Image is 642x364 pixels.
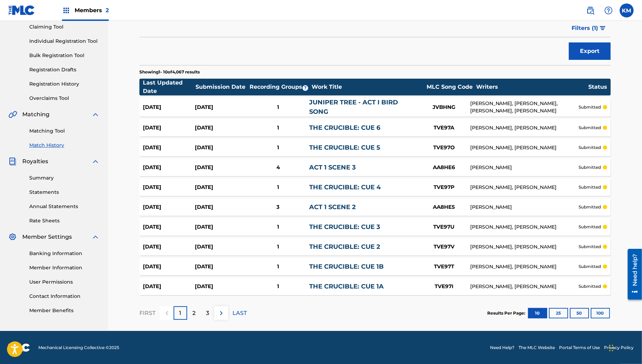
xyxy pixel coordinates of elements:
a: THE CRUCIBLE: CUE 3 [309,223,380,231]
img: help [604,6,613,15]
p: LAST [232,309,247,317]
a: Need Help? [490,345,514,351]
div: Writers [476,83,588,91]
div: [PERSON_NAME], [PERSON_NAME] [470,124,579,132]
div: AA8HE5 [418,203,470,211]
div: [DATE] [195,103,247,111]
p: submitted [579,125,601,131]
div: [PERSON_NAME], [PERSON_NAME] [470,263,579,270]
div: [DATE] [195,203,247,211]
span: Member Settings [22,233,72,241]
p: 1 [179,309,182,317]
p: submitted [579,144,601,151]
div: [DATE] [195,124,247,132]
img: search [586,6,595,15]
p: submitted [579,263,601,270]
a: Member Benefits [29,307,100,314]
div: [DATE] [195,183,247,191]
a: Summary [29,174,100,182]
button: 50 [570,308,589,318]
div: [PERSON_NAME], [PERSON_NAME], [PERSON_NAME], [PERSON_NAME] [470,100,579,114]
img: Member Settings [8,233,17,241]
p: submitted [579,204,601,210]
div: [PERSON_NAME], [PERSON_NAME] [470,223,579,231]
a: JUNIPER TREE - ACT I BIRD SONG [309,98,398,116]
div: User Menu [620,3,634,17]
div: [DATE] [143,283,195,291]
span: Filters ( 1 ) [572,24,598,32]
div: 1 [247,263,309,271]
img: Matching [8,110,17,119]
a: Individual Registration Tool [29,38,100,45]
a: THE CRUCIBLE: CUE 2 [309,243,380,251]
div: [DATE] [143,263,195,271]
div: Submission Date [196,83,248,91]
a: THE CRUCIBLE: CUE 1A [309,283,384,290]
p: submitted [579,224,601,230]
div: [PERSON_NAME], [PERSON_NAME] [470,184,579,191]
div: [PERSON_NAME] [470,204,579,211]
div: Last Updated Date [143,79,195,95]
a: THE CRUCIBLE: CUE 1B [309,263,384,270]
div: [DATE] [195,223,247,231]
button: 25 [549,308,568,318]
div: TVE97O [418,144,470,152]
div: AA8HE6 [418,164,470,172]
div: [PERSON_NAME], [PERSON_NAME] [470,243,579,251]
div: 4 [247,164,309,172]
span: Royalties [22,157,48,166]
div: [DATE] [143,223,195,231]
div: Help [602,3,616,17]
img: expand [91,157,100,166]
div: [PERSON_NAME] [470,164,579,171]
a: THE CRUCIBLE: CUE 6 [309,124,380,132]
div: Status [588,83,607,91]
a: Registration Drafts [29,66,100,73]
img: right [217,309,226,317]
div: [DATE] [143,183,195,191]
a: Matching Tool [29,127,100,135]
div: TVE97A [418,124,470,132]
div: [DATE] [143,103,195,111]
p: submitted [579,283,601,290]
div: TVE97T [418,263,470,271]
a: Contact Information [29,293,100,300]
div: 1 [247,283,309,291]
div: [DATE] [195,243,247,251]
p: submitted [579,104,601,110]
p: FIRST [139,309,155,317]
p: submitted [579,184,601,190]
div: [DATE] [195,283,247,291]
a: Statements [29,189,100,196]
div: [DATE] [195,263,247,271]
div: [DATE] [195,164,247,172]
p: Results Per Page: [487,310,527,316]
a: Registration History [29,80,100,88]
a: ACT 1 SCENE 2 [309,203,356,211]
div: TVE97V [418,243,470,251]
p: submitted [579,164,601,171]
img: expand [91,233,100,241]
div: 1 [247,183,309,191]
button: Export [569,42,611,60]
span: Mechanical Licensing Collective © 2025 [38,345,119,351]
a: THE CRUCIBLE: CUE 4 [309,183,381,191]
p: 3 [206,309,209,317]
span: ? [303,85,308,91]
div: TVE97I [418,283,470,291]
img: logo [8,343,30,352]
a: Rate Sheets [29,217,100,224]
div: TVE97P [418,183,470,191]
div: TVE97U [418,223,470,231]
a: User Permissions [29,278,100,286]
button: 100 [591,308,610,318]
div: 1 [247,144,309,152]
div: [DATE] [143,124,195,132]
div: MLC Song Code [423,83,476,91]
div: 1 [247,124,309,132]
div: JVBHNG [418,103,470,111]
a: Match History [29,142,100,149]
div: [DATE] [143,243,195,251]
